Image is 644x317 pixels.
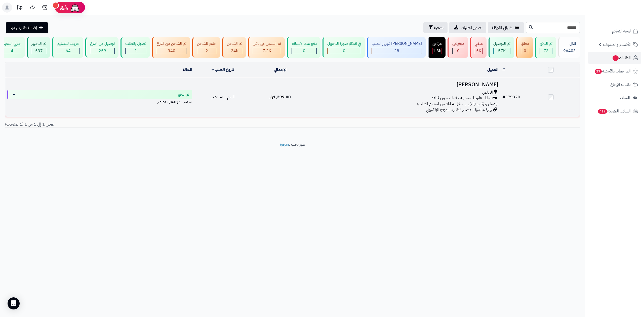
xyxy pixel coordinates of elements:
[475,41,483,47] div: ملغي
[253,41,281,47] div: تم الشحن مع ناقل
[191,37,221,58] a: جاهز للشحن 2
[119,37,151,58] a: تعديل بالطلب 1
[280,141,289,147] a: متجرة
[557,37,581,58] a: الكل96403
[603,41,631,48] span: الأقسام والمنتجات
[610,81,631,88] span: طلبات الإرجاع
[588,25,641,37] a: لوحة التحكم
[488,37,515,58] a: تم التوصيل 57K
[493,41,510,47] div: تم التوصيل
[423,22,448,33] button: تصفية
[84,37,119,58] a: توصيل من الفرع 259
[461,25,482,31] span: تصدير الطلبات
[417,101,498,107] span: توصيل وتركيب (التركيب خلال 4 ايام من استلام الطلب)
[90,48,114,54] div: 259
[125,41,146,47] div: تعديل بالطلب
[515,37,534,58] a: معلق 0
[32,41,46,47] div: تم التجهيز
[452,41,464,47] div: مرفوض
[588,78,641,91] a: طلبات الإرجاع
[197,41,216,47] div: جاهز للشحن
[597,108,631,115] span: السلات المتروكة
[447,37,469,58] a: مرفوض 0
[595,69,602,74] span: 23
[32,48,46,54] div: 537
[327,41,361,47] div: في انتظار صورة التحويل
[212,67,234,73] a: تاريخ الطلب
[613,55,619,61] span: 3
[598,109,607,114] span: 419
[494,48,510,54] div: 57018
[492,25,512,31] span: طلباتي المُوكلة
[151,37,191,58] a: تم الشحن من الفرع 340
[70,3,80,13] img: ai-face.png
[476,48,481,54] span: 5K
[178,92,189,97] span: تم الدفع
[366,37,427,58] a: [PERSON_NAME] تجهيز الطلب 28
[498,48,506,54] span: 57K
[292,41,317,47] div: دفع عند الاستلام
[6,22,48,33] a: إضافة طلب جديد
[620,94,630,101] span: العملاء
[253,48,281,54] div: 7222
[502,94,505,100] span: #
[227,48,242,54] div: 24017
[426,107,492,113] span: زيارة مباشرة - مصدر الطلب: الموقع الإلكتروني
[488,22,524,33] a: طلباتي المُوكلة
[433,48,441,54] div: 1841
[475,48,482,54] div: 4997
[431,95,491,101] span: تمارا - فاتورتك حتى 4 دفعات بدون فوائد
[321,37,366,58] a: في انتظار صورة التحويل 0
[1,122,293,127] div: عرض 1 إلى 1 من 1 (1 صفحات)
[10,25,37,31] span: إضافة طلب جديد
[212,94,234,100] span: اليوم - 5:54 م
[13,3,26,14] a: تحديثات المنصة
[157,48,186,54] div: 340
[487,67,498,73] a: العميل
[588,105,641,117] a: السلات المتروكة419
[328,48,361,54] div: 0
[469,37,488,58] a: ملغي 5K
[311,82,498,88] h3: [PERSON_NAME]
[183,67,192,73] a: الحالة
[521,48,529,54] div: 0
[612,54,631,61] span: الطلبات
[563,48,576,54] span: 96403
[482,90,493,95] span: الرياض
[274,67,287,73] a: الإجمالي
[90,41,115,47] div: توصيل من الفرع
[197,48,216,54] div: 2
[221,37,247,58] a: تم الشحن 24K
[57,48,79,54] div: 64
[8,297,20,309] div: Open Intercom Messenger
[3,48,21,54] div: 4
[60,5,68,11] span: رفيق
[372,48,422,54] div: 28
[126,48,146,54] div: 1
[26,37,51,58] a: تم التجهيز 537
[394,48,399,54] span: 28
[286,37,321,58] a: دفع عند الاستلام 0
[588,52,641,64] a: الطلبات3
[540,41,552,47] div: تم الدفع
[612,28,631,35] span: لوحة التحكم
[263,48,271,54] span: 7.2K
[168,48,175,54] span: 340
[563,41,576,47] div: الكل
[292,48,316,54] div: 0
[11,48,13,54] span: 4
[502,94,520,100] a: #379320
[303,48,305,54] span: 0
[51,37,84,58] a: خرجت للتسليم 64
[231,48,238,54] span: 24K
[99,48,106,54] span: 259
[588,92,641,104] a: العملاء
[135,48,137,54] span: 1
[206,48,208,54] span: 2
[434,25,444,31] span: تصفية
[35,48,43,54] span: 537
[7,99,192,104] div: اخر تحديث: [DATE] - 5:54 م
[343,48,345,54] span: 0
[3,41,21,47] div: جاري التنفيذ
[544,48,549,54] span: 73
